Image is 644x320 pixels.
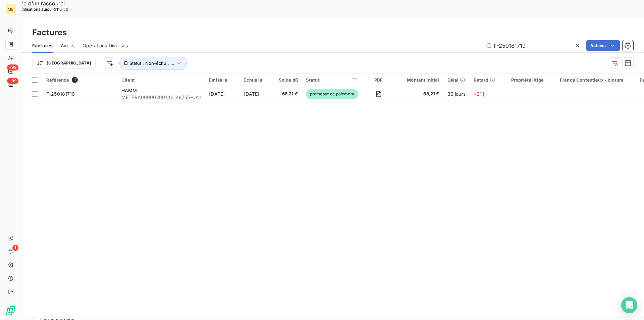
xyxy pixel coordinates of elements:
span: _ [640,91,642,97]
span: 68,21 € [279,91,298,97]
div: Échue le [244,77,270,83]
span: 1 [12,245,18,251]
span: HAMM [121,88,137,93]
h3: Factures [32,27,67,39]
span: +99 [7,78,18,84]
input: Rechercher [483,40,584,51]
div: PDF [366,77,391,83]
td: [DATE] [205,86,239,102]
span: Avoirs [61,42,74,49]
div: Open Intercom Messenger [621,297,637,313]
div: Retard [474,77,495,83]
button: Actions [586,40,620,51]
span: Statut : Non-échu , ... [129,60,174,66]
span: _ [560,91,562,97]
button: Statut : Non-échu , ... [119,57,187,70]
div: Délai [447,77,466,83]
div: Montant initial [399,77,439,83]
button: [GEOGRAPHIC_DATA] [32,58,96,68]
div: Propriété litige [503,77,552,83]
span: +21 j [474,91,484,97]
img: Logo LeanPay [5,305,16,316]
span: F-250181719 [46,91,75,97]
span: promesse de paiement [306,89,358,99]
span: Opérations Diverses [83,42,128,49]
span: 1 [72,77,78,83]
td: 36 jours [443,86,470,102]
td: [DATE] [239,86,274,102]
span: METFRA000007601_13148755-CA1 [121,94,201,101]
div: Solde dû [279,77,298,83]
span: Factures [32,42,53,49]
div: Émise le [209,77,235,83]
span: 68,21 € [399,91,439,97]
div: Statut [306,77,358,83]
div: Client [121,77,201,83]
span: +99 [7,64,18,71]
span: Référence [46,77,69,83]
span: _ [526,91,528,97]
div: France Contentieux - cloture [560,77,632,83]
